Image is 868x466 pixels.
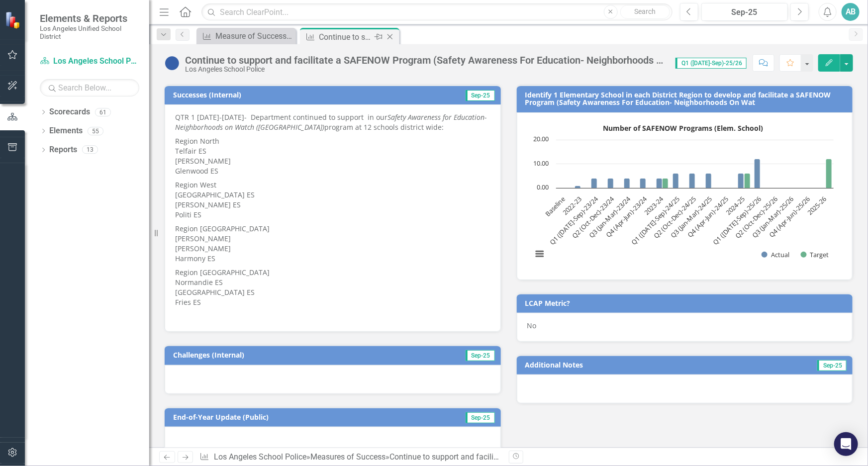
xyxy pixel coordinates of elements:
span: Q1 ([DATE]-Sep)-25/26 [675,58,747,69]
text: Q3 (Jan-Mar)-25/26 [750,194,795,240]
p: Region West [GEOGRAPHIC_DATA] ES [PERSON_NAME] ES Politi ES [175,178,490,222]
div: » » [199,452,501,463]
button: View chart menu, Number of SAFENOW Programs (Elem. School) [532,247,546,261]
h3: Additional Notes [525,361,737,369]
text: Q2 (Oct-Dec)-25/26 [733,194,779,240]
small: Los Angeles Unified School District [40,24,139,41]
div: 55 [88,127,103,135]
path: 2024-25, 6. Actual . [738,173,744,188]
text: 2023-24 [642,194,665,217]
text: Q3 (Jan-Mar)-24/25 [669,194,714,240]
span: No [527,321,537,330]
text: Q2 (Oct-Dec)-23/24 [570,194,616,240]
button: AB [842,3,860,21]
button: Show Actual [762,250,789,259]
img: ClearPoint Strategy [5,11,22,29]
button: Show Target [801,250,829,259]
text: Q3 (Jan-Mar)-23/24 [587,194,633,240]
text: Baseline [543,194,567,218]
path: Q2 (Oct-Dec)-23/24, 4. Actual . [607,178,613,188]
path: Q1 (Jul-Sep)-25/26, 12. Actual . [754,159,760,188]
p: Region [GEOGRAPHIC_DATA] Normandie ES [GEOGRAPHIC_DATA] ES Fries ES [175,266,490,309]
h3: LCAP Metric? [525,299,848,307]
path: 2023-24, 4. Actual . [656,178,662,188]
span: Elements & Reports [40,12,139,24]
div: Measure of Success - Scorecard Report [215,30,293,42]
text: Q4 (Apr-Jun)-25/26 [767,194,812,239]
span: Sep-25 [466,90,495,101]
path: Q1 (Jul-Sep)-23/24, 4. Actual . [591,178,597,188]
p: Region [GEOGRAPHIC_DATA] [PERSON_NAME] [PERSON_NAME] Harmony ES [175,222,490,266]
em: Safety Awareness for Education-Neighborhoods on Watch ([GEOGRAPHIC_DATA]) [175,112,486,132]
p: QTR 1 [DATE]-[DATE]- Department continued to support in our program at 12 schools district wide: [175,112,490,134]
text: 2022-23 [561,194,583,217]
text: 0.00 [537,183,549,191]
text: Q1 ([DATE]-Sep)-25/26 [711,194,763,247]
div: 61 [95,108,111,116]
text: Q4 (Apr-Jun)-24/25 [685,194,730,239]
h3: Successes (Internal) [173,91,396,98]
div: 13 [82,146,98,154]
path: 2025-26, 12. Target . [826,159,832,188]
img: At or Above Plan [164,55,180,71]
path: Q3 (Jan-Mar)-23/24, 4. Actual . [624,178,630,188]
path: Q2 (Oct-Dec)-24/25, 6. Actual . [689,173,695,188]
text: Number of SAFENOW Programs (Elem. School) [603,123,763,133]
button: Search [620,5,670,19]
h3: Identify 1 Elementary School in each District Region to develop and facilitate a SAFENOW Program ... [525,91,848,106]
div: Continue to support and facilitate a SAFENOW Program (Safety Awareness For Education- Neighborhoo... [319,31,372,43]
path: 2024-25, 6. Target . [744,173,750,188]
text: 10.00 [533,159,549,168]
text: Q2 (Oct-Dec)-24/25 [652,194,697,240]
a: Los Angeles School Police [214,452,306,462]
svg: Interactive chart [527,120,839,270]
path: Q3 (Jan-Mar)-24/25, 6. Actual . [705,173,711,188]
path: 2022-23, 1. Actual . [575,186,580,188]
button: Sep-25 [701,3,788,21]
span: Sep-25 [466,412,495,423]
a: Measures of Success [310,452,386,462]
a: Los Angeles School Police [40,56,139,67]
text: Q4 (Apr-Jun)-23/24 [604,194,649,239]
h3: Challenges (Internal) [173,351,399,359]
input: Search Below... [40,79,139,96]
input: Search ClearPoint... [201,3,672,21]
span: Sep-25 [817,360,847,371]
a: Elements [49,125,83,137]
text: 2025-26 [805,194,828,217]
p: Region North Telfair ES [PERSON_NAME] Glenwood ES [175,134,490,178]
path: 2023-24, 4. Target . [662,178,668,188]
span: Sep-25 [466,350,495,361]
h3: End-of-Year Update (Public) [173,413,418,421]
div: Los Angeles School Police [185,66,666,73]
text: 2024-25 [724,194,746,217]
div: Continue to support and facilitate a SAFENOW Program (Safety Awareness For Education- Neighborhoo... [185,55,666,66]
text: Q1 ([DATE]-Sep)-23/24 [548,194,600,246]
text: Q1 ([DATE]-Sep)-24/25 [629,194,681,247]
a: Measure of Success - Scorecard Report [199,30,293,42]
g: Target , bar series 2 of 2 with 17 bars. [564,159,832,188]
a: Scorecards [49,106,90,118]
div: Open Intercom Messenger [834,432,858,456]
path: Q1 (Jul-Sep)-24/25, 6. Actual . [673,173,678,188]
a: Reports [49,144,77,156]
span: Search [634,7,656,15]
div: Sep-25 [705,6,785,18]
path: Q4 (Apr-Jun)-23/24, 4. Actual . [640,178,646,188]
text: 20.00 [533,134,549,143]
div: Number of SAFENOW Programs (Elem. School). Highcharts interactive chart. [527,120,843,270]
